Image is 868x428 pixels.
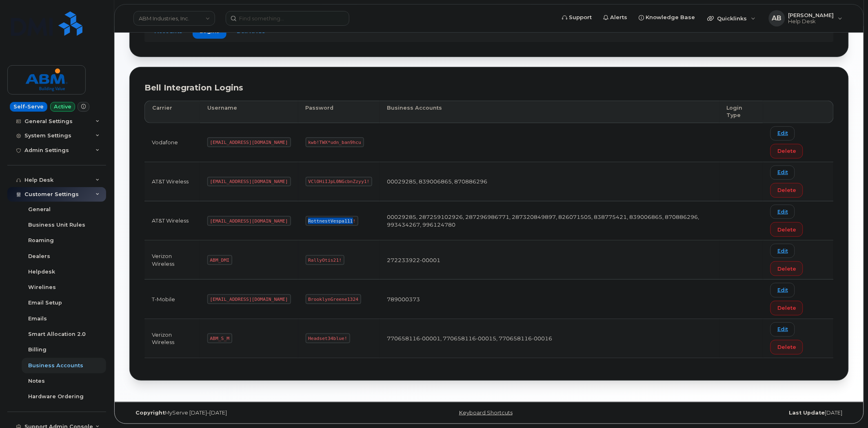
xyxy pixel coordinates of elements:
input: Find something... [226,11,349,26]
button: Delete [770,261,803,276]
code: Headset34blue! [306,333,350,343]
code: [EMAIL_ADDRESS][DOMAIN_NAME] [207,177,291,187]
code: kwb!TWX*udn_ban9hcu [306,137,364,147]
code: [EMAIL_ADDRESS][DOMAIN_NAME] [207,294,291,304]
td: Verizon Wireless [144,319,200,358]
code: ABM_S_M [207,333,232,343]
span: Delete [777,147,796,155]
th: Login Type [719,101,763,123]
td: 00029285, 287259102926, 287296986771, 287320849897, 826071505, 838775421, 839006865, 870886296, 9... [380,201,719,240]
div: MyServe [DATE]–[DATE] [129,410,369,416]
button: Delete [770,340,803,355]
code: VClOHiIJpL0NGcbnZzyy1! [306,177,373,187]
a: Edit [770,283,795,297]
th: Username [200,101,298,123]
code: [EMAIL_ADDRESS][DOMAIN_NAME] [207,137,291,147]
code: BrooklynGreene1324 [306,294,361,304]
td: T-Mobile [144,280,200,319]
span: Quicklinks [717,15,747,22]
span: Support [569,13,592,22]
td: AT&T Wireless [144,201,200,240]
button: Delete [770,183,803,198]
td: Vodafone [144,123,200,162]
div: Bell Integration Logins [144,82,834,94]
span: Delete [777,186,796,194]
span: Alerts [610,13,628,22]
div: Alex Bradshaw [763,10,848,26]
th: Password [298,101,380,123]
div: Quicklinks [702,10,761,26]
a: Alerts [598,9,633,26]
div: [DATE] [609,410,849,416]
button: Delete [770,144,803,159]
a: Edit [770,165,795,180]
td: Verizon Wireless [144,240,200,280]
code: RottnestVespa111! [306,216,359,226]
code: [EMAIL_ADDRESS][DOMAIN_NAME] [207,216,291,226]
span: Delete [777,226,796,234]
td: 789000373 [380,280,719,319]
span: Delete [777,265,796,273]
button: Delete [770,301,803,315]
strong: Copyright [135,410,165,416]
span: Knowledge Base [646,13,695,22]
span: Delete [777,343,796,351]
a: Edit [770,322,795,337]
a: Edit [770,126,795,141]
a: Knowledge Base [633,9,701,26]
th: Business Accounts [380,101,719,123]
td: AT&T Wireless [144,162,200,201]
strong: Last Update [789,410,825,416]
span: Delete [777,304,796,312]
code: ABM_DMI [207,255,232,265]
a: Edit [770,244,795,258]
a: Keyboard Shortcuts [459,410,513,416]
a: Edit [770,205,795,219]
td: 00029285, 839006865, 870886296 [380,162,719,201]
td: 770658116-00001, 770658116-00015, 770658116-00016 [380,319,719,358]
th: Carrier [144,101,200,123]
span: AB [772,13,782,23]
span: Help Desk [788,18,834,25]
span: [PERSON_NAME] [788,12,834,18]
button: Delete [770,222,803,237]
td: 272233922-00001 [380,240,719,280]
a: Support [557,9,598,26]
code: RallyOtis21! [306,255,344,265]
a: ABM Industries, Inc. [133,11,215,26]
